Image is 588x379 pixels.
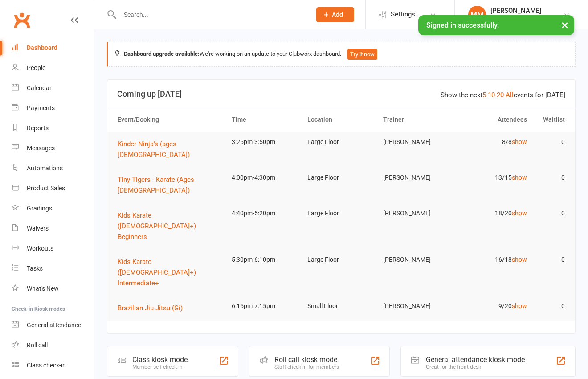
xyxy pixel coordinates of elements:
a: What's New [12,279,94,299]
a: Roll call [12,335,94,355]
button: Kids Karate ([DEMOGRAPHIC_DATA]+) Intermediate+ [118,256,224,288]
a: All [506,91,514,99]
h3: Coming up [DATE] [117,90,565,99]
div: Staff check-in for members [274,364,339,370]
td: 6:15pm-7:15pm [228,296,303,317]
span: Add [332,11,343,18]
span: Tiny Tigers - Karate (Ages [DEMOGRAPHIC_DATA]) [118,176,194,194]
td: 0 [531,203,569,224]
a: show [512,256,527,263]
div: Roll call kiosk mode [274,355,339,364]
span: Settings [391,4,415,25]
div: Automations [27,165,63,172]
a: Product Sales [12,178,94,198]
td: 16/18 [455,249,531,270]
td: [PERSON_NAME] [379,203,455,224]
td: 5:30pm-6:10pm [228,249,303,270]
div: General attendance kiosk mode [426,355,525,364]
a: show [512,138,527,145]
button: Tiny Tigers - Karate (Ages [DEMOGRAPHIC_DATA]) [118,174,224,196]
a: Class kiosk mode [12,355,94,375]
a: General attendance kiosk mode [12,315,94,335]
div: Member self check-in [132,364,188,370]
a: Tasks [12,259,94,279]
td: 8/8 [455,132,531,152]
a: Workouts [12,239,94,259]
button: Kids Karate ([DEMOGRAPHIC_DATA]+) Beginners [118,210,224,242]
div: Great for the front desk [426,364,525,370]
div: Class kiosk mode [132,355,188,364]
td: 0 [531,167,569,188]
td: [PERSON_NAME] [379,249,455,270]
div: Waivers [27,225,49,232]
span: Kids Karate ([DEMOGRAPHIC_DATA]+) Beginners [118,211,196,241]
td: 0 [531,296,569,317]
div: Workouts [27,245,53,252]
span: Brazilian Jiu Jitsu (Gi) [118,304,183,312]
td: Large Floor [303,203,379,224]
button: Kinder Ninja's (ages [DEMOGRAPHIC_DATA]) [118,139,224,160]
div: We're working on an update to your Clubworx dashboard. [107,42,576,67]
div: Product Sales [27,185,65,192]
span: Kids Karate ([DEMOGRAPHIC_DATA]+) Intermediate+ [118,258,196,287]
div: What's New [27,285,59,292]
input: Search... [117,8,305,21]
th: Attendees [455,108,531,131]
td: Large Floor [303,167,379,188]
button: × [557,15,573,34]
td: 3:25pm-3:50pm [228,132,303,152]
div: General attendance [27,321,81,329]
td: [PERSON_NAME] [379,296,455,317]
a: Calendar [12,78,94,98]
td: Small Floor [303,296,379,317]
td: 18/20 [455,203,531,224]
div: Calendar [27,84,52,91]
th: Event/Booking [114,108,228,131]
td: 0 [531,249,569,270]
td: [PERSON_NAME] [379,167,455,188]
a: People [12,58,94,78]
a: Reports [12,118,94,138]
button: Brazilian Jiu Jitsu (Gi) [118,303,189,313]
button: Try it now [347,49,377,60]
a: 10 [488,91,495,99]
div: [PERSON_NAME] [490,7,541,15]
a: Waivers [12,218,94,239]
a: Dashboard [12,38,94,58]
td: 4:40pm-5:20pm [228,203,303,224]
a: Clubworx [11,9,33,31]
a: show [512,210,527,217]
span: Kinder Ninja's (ages [DEMOGRAPHIC_DATA]) [118,140,190,159]
strong: Dashboard upgrade available: [124,50,200,57]
div: Class check-in [27,362,66,369]
div: Payments [27,104,55,111]
td: Large Floor [303,249,379,270]
th: Location [303,108,379,131]
td: 9/20 [455,296,531,317]
td: [PERSON_NAME] [379,132,455,152]
a: 5 [482,91,486,99]
div: Dashboard [27,44,57,51]
td: 4:00pm-4:30pm [228,167,303,188]
td: 0 [531,132,569,152]
td: Large Floor [303,132,379,152]
div: Show the next events for [DATE] [441,90,565,100]
th: Trainer [379,108,455,131]
a: show [512,302,527,309]
td: 13/15 [455,167,531,188]
a: Payments [12,98,94,118]
a: show [512,174,527,181]
a: Automations [12,158,94,178]
button: Add [316,7,354,22]
span: Signed in successfully. [426,21,499,29]
div: Newcastle Karate [490,15,541,23]
div: Gradings [27,205,52,212]
th: Time [228,108,303,131]
div: Tasks [27,265,43,272]
div: Roll call [27,342,48,349]
div: Reports [27,124,49,132]
a: 20 [497,91,504,99]
a: Messages [12,138,94,158]
div: Messages [27,144,55,152]
div: MM [468,6,486,24]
